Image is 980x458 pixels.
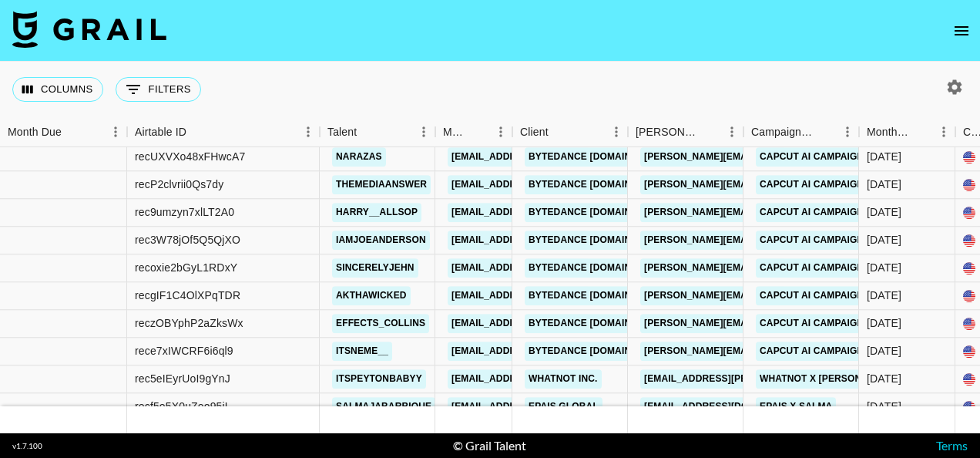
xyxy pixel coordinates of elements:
[699,121,720,143] button: Sort
[320,117,435,147] div: Talent
[453,438,526,453] div: © Grail Talent
[135,233,240,248] div: rec3W78jOf5Q5QjXO
[332,314,429,333] a: effects_collins
[525,258,671,278] a: Bytedance [DOMAIN_NAME]
[756,286,964,305] a: CapCut AI Campaign ft [PERSON_NAME]
[751,117,814,147] div: Campaign (Type)
[12,11,166,48] img: Grail Talent
[12,441,42,451] div: v 1.7.100
[859,117,955,147] div: Month Due
[867,117,911,147] div: Month Due
[412,120,435,143] button: Menu
[640,314,971,333] a: [PERSON_NAME][EMAIL_ADDRESS][PERSON_NAME][DOMAIN_NAME]
[936,438,968,453] a: Terms
[867,344,901,359] div: Sep '25
[448,203,620,222] a: [EMAIL_ADDRESS][DOMAIN_NAME]
[135,372,230,387] div: rec5eIEyrUoI9gYnJ
[720,120,743,143] button: Menu
[135,316,243,332] div: reczOBYphP2aZksWx
[867,177,901,193] div: Sep '25
[186,121,208,143] button: Sort
[443,117,468,147] div: Manager
[297,120,320,143] button: Menu
[135,288,240,304] div: recgIF1C4OlXPqTDR
[525,175,671,194] a: Bytedance [DOMAIN_NAME]
[332,147,386,167] a: narazas
[756,203,964,222] a: CapCut AI Campaign ft [PERSON_NAME]
[12,77,103,102] button: Select columns
[135,177,223,193] div: recP2clvrii0Qs7dy
[116,77,201,102] button: Show filters
[525,314,671,333] a: Bytedance [DOMAIN_NAME]
[836,120,859,143] button: Menu
[640,147,971,167] a: [PERSON_NAME][EMAIL_ADDRESS][PERSON_NAME][DOMAIN_NAME]
[448,175,620,194] a: [EMAIL_ADDRESS][DOMAIN_NAME]
[636,117,699,147] div: [PERSON_NAME]
[332,203,421,222] a: harry__allsop
[135,399,231,415] div: recf5e5X0uZeo95jL
[468,121,489,143] button: Sort
[946,15,977,46] button: open drawer
[525,231,671,250] a: Bytedance [DOMAIN_NAME]
[640,342,971,361] a: [PERSON_NAME][EMAIL_ADDRESS][PERSON_NAME][DOMAIN_NAME]
[525,342,671,361] a: Bytedance [DOMAIN_NAME]
[332,286,411,305] a: akthawicked
[640,203,971,222] a: [PERSON_NAME][EMAIL_ADDRESS][PERSON_NAME][DOMAIN_NAME]
[525,147,671,167] a: Bytedance [DOMAIN_NAME]
[640,286,971,305] a: [PERSON_NAME][EMAIL_ADDRESS][PERSON_NAME][DOMAIN_NAME]
[8,117,62,147] div: Month Due
[135,261,237,276] div: recoxie2bGyL1RDxY
[357,121,378,143] button: Sort
[814,121,836,143] button: Sort
[756,369,901,389] a: Whatnot x [PERSON_NAME]
[867,261,901,276] div: Sep '25
[911,121,932,143] button: Sort
[756,175,975,194] a: CapCut AI Campaign ft Themediaanswer
[525,397,602,416] a: EPAIS Global
[520,117,549,147] div: Client
[332,258,418,278] a: sincerelyjehn
[135,205,234,221] div: rec9umzyn7xlLT2A0
[756,397,836,416] a: EPAIS x Salma
[332,231,430,250] a: iamjoeanderson
[628,117,743,147] div: Booker
[640,231,971,250] a: [PERSON_NAME][EMAIL_ADDRESS][PERSON_NAME][DOMAIN_NAME]
[448,258,620,278] a: [EMAIL_ADDRESS][DOMAIN_NAME]
[448,369,620,389] a: [EMAIL_ADDRESS][DOMAIN_NAME]
[867,316,901,332] div: Sep '25
[489,120,512,143] button: Menu
[62,121,83,143] button: Sort
[756,342,964,361] a: CapCut AI Campaign ft [PERSON_NAME]
[867,399,901,415] div: Sep '25
[640,397,813,416] a: [EMAIL_ADDRESS][DOMAIN_NAME]
[135,150,245,165] div: recUXVXo48xFHwcA7
[327,117,357,147] div: Talent
[435,117,512,147] div: Manager
[104,120,127,143] button: Menu
[867,150,901,165] div: Sep '25
[867,288,901,304] div: Sep '25
[756,147,964,167] a: CapCut AI Campaign ft [PERSON_NAME]
[448,314,620,333] a: [EMAIL_ADDRESS][DOMAIN_NAME]
[332,175,431,194] a: themediaanswer
[448,147,620,167] a: [EMAIL_ADDRESS][DOMAIN_NAME]
[756,231,964,250] a: CapCut AI Campaign ft [PERSON_NAME]
[332,397,435,416] a: salmajabarbique
[640,369,891,389] a: [EMAIL_ADDRESS][PERSON_NAME][DOMAIN_NAME]
[640,175,971,194] a: [PERSON_NAME][EMAIL_ADDRESS][PERSON_NAME][DOMAIN_NAME]
[867,205,901,221] div: Sep '25
[332,369,426,389] a: itspeytonbabyy
[743,117,859,147] div: Campaign (Type)
[135,117,186,147] div: Airtable ID
[867,233,901,248] div: Sep '25
[448,286,620,305] a: [EMAIL_ADDRESS][DOMAIN_NAME]
[512,117,628,147] div: Client
[525,369,602,389] a: Whatnot Inc.
[867,372,901,387] div: Sep '25
[525,203,671,222] a: Bytedance [DOMAIN_NAME]
[605,120,628,143] button: Menu
[127,117,320,147] div: Airtable ID
[756,314,964,333] a: CapCut AI Campaign ft [PERSON_NAME]
[448,342,620,361] a: [EMAIL_ADDRESS][DOMAIN_NAME]
[448,231,620,250] a: [EMAIL_ADDRESS][DOMAIN_NAME]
